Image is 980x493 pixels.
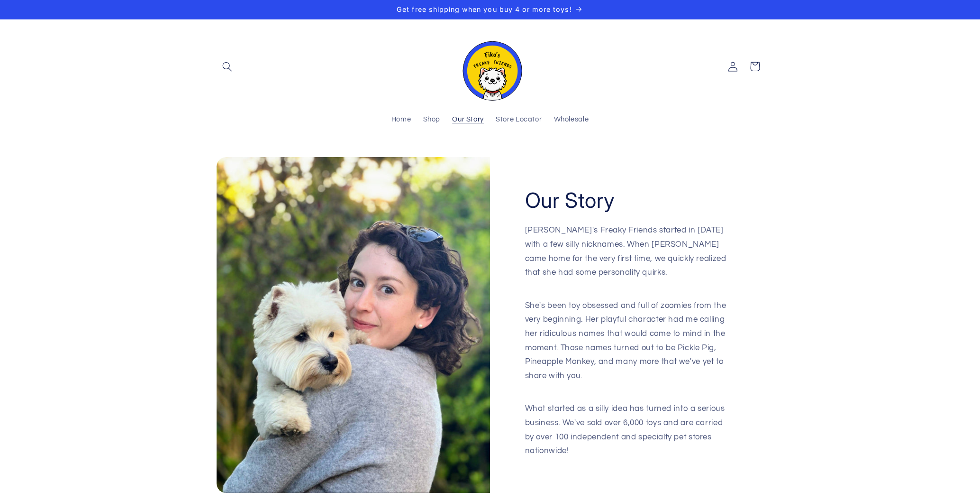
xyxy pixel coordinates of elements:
[525,187,615,214] h2: Our Story
[453,29,527,104] a: Fika's Freaky Friends
[496,115,542,124] span: Store Locator
[385,110,417,130] a: Home
[397,5,572,13] span: Get free shipping when you buy 4 or more toys!
[452,115,484,124] span: Our Story
[446,110,490,130] a: Our Story
[217,56,238,77] summary: Search
[554,115,589,124] span: Wholesale
[525,402,729,458] p: What started as a silly idea has turned into a serious business. We've sold over 6,000 toys and a...
[548,110,595,130] a: Wholesale
[457,33,523,101] img: Fika's Freaky Friends
[525,223,729,294] p: [PERSON_NAME]'s Freaky Friends started in [DATE] with a few silly nicknames. When [PERSON_NAME] c...
[417,110,446,130] a: Shop
[490,110,548,130] a: Store Locator
[423,115,441,124] span: Shop
[525,299,729,397] p: She's been toy obsessed and full of zoomies from the very beginning. Her playful character had me...
[391,115,411,124] span: Home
